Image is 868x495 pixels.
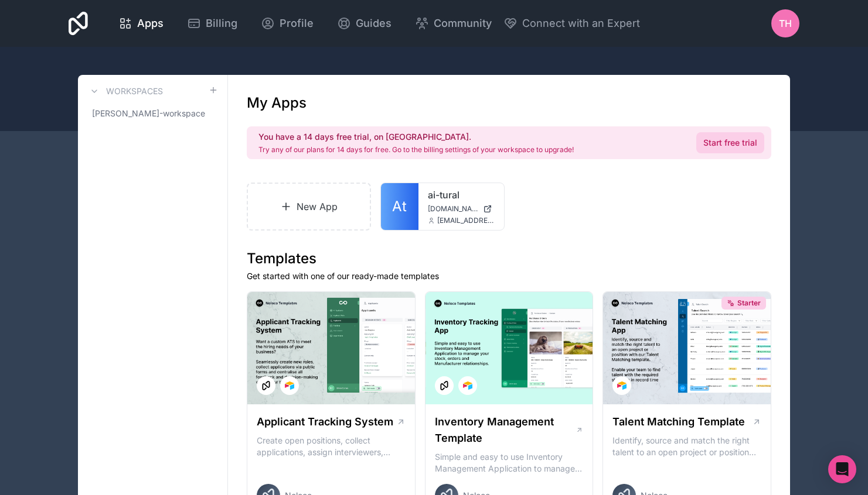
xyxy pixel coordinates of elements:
div: Open Intercom Messenger [828,455,856,483]
p: Try any of our plans for 14 days for free. Go to the billing settings of your workspace to upgrade! [258,145,574,154]
a: Workspaces [87,84,163,98]
h1: Talent Matching Template [612,414,745,430]
a: [DOMAIN_NAME] [428,204,495,214]
span: [PERSON_NAME]-workspace [92,108,205,119]
h1: Applicant Tracking System [257,414,393,430]
p: Create open positions, collect applications, assign interviewers, centralise candidate feedback a... [257,435,406,458]
span: Community [434,15,492,32]
button: Connect with an Expert [503,15,640,32]
p: Simple and easy to use Inventory Management Application to manage your stock, orders and Manufact... [435,451,584,475]
h2: You have a 14 days free trial, on [GEOGRAPHIC_DATA]. [258,131,574,143]
span: Starter [737,298,761,308]
span: Apps [137,15,164,32]
p: Identify, source and match the right talent to an open project or position with our Talent Matchi... [612,435,761,458]
a: Guides [328,11,401,36]
span: At [392,197,407,216]
span: [DOMAIN_NAME] [428,204,478,214]
a: Profile [251,11,323,36]
a: Apps [109,11,173,36]
span: [EMAIL_ADDRESS][DOMAIN_NAME] [437,216,495,225]
a: New App [247,183,371,231]
h3: Workspaces [106,85,163,97]
a: Billing [178,11,247,36]
h1: Templates [247,249,771,268]
img: Airtable Logo [285,381,294,390]
a: Start free trial [696,132,764,153]
span: Profile [280,15,314,32]
h1: My Apps [247,94,307,112]
span: Guides [356,15,392,32]
img: Airtable Logo [617,381,627,390]
p: Get started with one of our ready-made templates [247,270,771,282]
a: At [381,183,418,230]
a: [PERSON_NAME]-workspace [87,103,218,124]
span: Billing [206,15,237,32]
img: Airtable Logo [463,381,472,390]
span: TH [779,16,792,30]
a: ai-tural [428,188,495,202]
span: Connect with an Expert [522,15,640,32]
h1: Inventory Management Template [435,414,576,446]
a: Community [406,11,501,36]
